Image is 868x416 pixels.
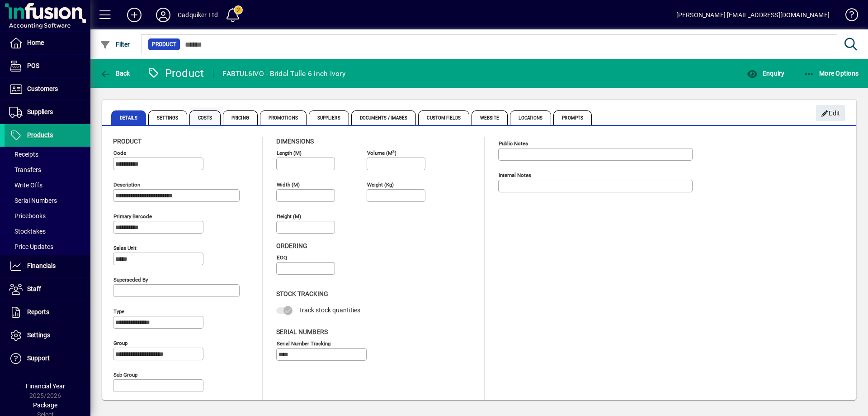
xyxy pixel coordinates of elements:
mat-label: Sub group [113,372,137,378]
mat-label: EOQ [277,254,287,261]
span: Enquiry [747,70,784,77]
div: Cadquiker Ltd [178,8,218,22]
span: Promotions [260,110,307,125]
a: Receipts [5,147,90,162]
mat-label: Weight (Kg) [367,182,394,188]
mat-label: Sales unit [113,245,137,251]
span: POS [27,62,39,69]
button: Filter [98,36,132,53]
span: Settings [148,110,187,125]
span: Receipts [9,151,38,158]
span: Suppliers [27,108,53,115]
mat-label: Internal Notes [499,172,531,178]
a: POS [5,55,90,77]
span: Suppliers [309,110,349,125]
span: Financials [27,262,56,269]
a: Pricebooks [5,208,90,224]
a: Stocktakes [5,224,90,239]
span: Website [472,110,508,125]
span: Serial Numbers [276,328,328,335]
a: Settings [5,324,90,347]
span: Transfers [9,166,41,173]
span: Customers [27,85,58,92]
a: Suppliers [5,101,90,124]
button: Enquiry [745,65,787,81]
mat-label: Description [113,182,140,188]
mat-label: Primary barcode [113,213,152,220]
mat-label: Serial Number tracking [277,340,330,346]
span: Edit [821,106,840,121]
span: Documents / Images [351,110,416,125]
span: Pricing [223,110,258,125]
span: Filter [100,41,130,48]
span: Serial Numbers [9,197,57,204]
div: [PERSON_NAME] [EMAIL_ADDRESS][DOMAIN_NAME] [676,8,830,22]
button: Add [120,7,149,23]
span: Staff [27,285,41,292]
span: Track stock quantities [299,306,360,314]
mat-label: Volume (m ) [367,150,396,156]
div: FABTUL6IVO - Bridal Tulle 6 inch Ivory [222,67,345,81]
span: Product [113,138,142,145]
span: Products [27,131,53,139]
mat-label: Public Notes [499,140,528,147]
mat-label: Height (m) [277,213,301,220]
span: Details [111,110,146,125]
span: Pricebooks [9,212,46,220]
a: Serial Numbers [5,193,90,208]
span: Home [27,39,44,46]
button: Back [98,65,132,81]
button: Profile [149,7,178,23]
a: Home [5,32,90,54]
a: Write Offs [5,177,90,193]
span: Prompts [553,110,592,125]
a: Staff [5,278,90,301]
span: Write Offs [9,182,42,189]
span: Ordering [276,242,307,249]
mat-label: Width (m) [277,182,300,188]
span: Product [152,40,176,49]
span: Custom Fields [418,110,469,125]
span: Support [27,354,50,362]
a: Reports [5,301,90,324]
sup: 3 [392,149,395,153]
span: Dimensions [276,138,314,145]
span: Package [33,402,57,409]
span: Locations [510,110,551,125]
span: Price Updates [9,243,53,250]
span: More Options [804,70,859,77]
span: Settings [27,331,50,339]
span: Back [100,70,130,77]
mat-label: Type [113,308,124,315]
a: Transfers [5,162,90,177]
a: Price Updates [5,239,90,254]
app-page-header-button: Back [90,65,140,81]
a: Support [5,347,90,370]
span: Reports [27,308,49,316]
span: Costs [189,110,221,125]
a: Customers [5,78,90,100]
a: Financials [5,255,90,277]
button: More Options [802,65,861,81]
mat-label: Code [113,150,126,156]
span: Stock Tracking [276,290,328,297]
mat-label: Group [113,340,127,346]
mat-label: Length (m) [277,150,302,156]
span: Stocktakes [9,228,46,235]
span: Financial Year [26,383,65,390]
a: Knowledge Base [839,2,857,31]
div: Product [147,66,204,81]
button: Edit [816,105,845,121]
mat-label: Superseded by [113,277,148,283]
